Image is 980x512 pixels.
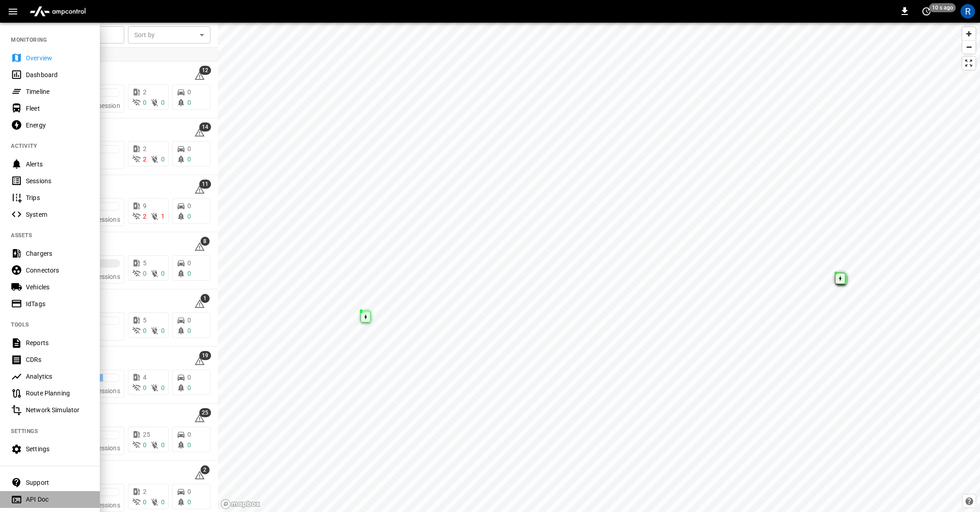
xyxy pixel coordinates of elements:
div: System [26,210,89,219]
div: Route Planning [26,389,89,398]
div: Vehicles [26,283,89,292]
div: profile-icon [960,4,975,19]
div: Settings [26,444,89,453]
div: Dashboard [26,70,89,79]
div: Reports [26,338,89,347]
div: IdTags [26,299,89,308]
div: Trips [26,193,89,202]
img: ampcontrol.io logo [26,3,89,20]
div: Alerts [26,160,89,169]
div: Fleet [26,104,89,113]
span: 10 s ago [929,3,956,12]
div: Chargers [26,249,89,258]
div: Network Simulator [26,405,89,414]
div: Connectors [26,266,89,275]
div: Overview [26,54,89,63]
div: API Doc [26,495,89,504]
div: Timeline [26,87,89,96]
div: CDRs [26,355,89,364]
div: Support [26,478,89,487]
div: Analytics [26,372,89,381]
div: Energy [26,121,89,130]
button: set refresh interval [919,4,934,19]
div: Sessions [26,176,89,185]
